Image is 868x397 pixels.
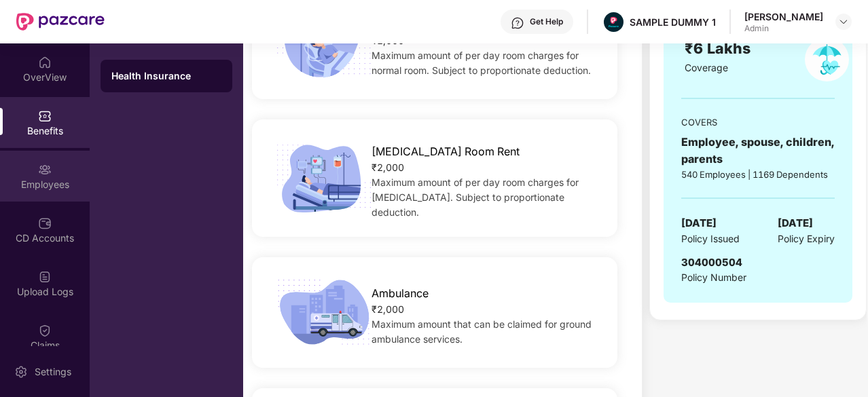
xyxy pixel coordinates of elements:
div: Settings [31,365,75,379]
div: Admin [744,23,823,34]
div: ₹2,000 [372,302,600,317]
img: svg+xml;base64,PHN2ZyBpZD0iSG9tZSIgeG1sbnM9Imh0dHA6Ly93d3cudzMub3JnLzIwMDAvc3ZnIiB3aWR0aD0iMjAiIG... [38,56,52,69]
img: svg+xml;base64,PHN2ZyBpZD0iRHJvcGRvd24tMzJ4MzIiIHhtbG5zPSJodHRwOi8vd3d3LnczLm9yZy8yMDAwL3N2ZyIgd2... [838,16,849,27]
span: Policy Issued [681,231,740,246]
span: Maximum amount of per day room charges for normal room. Subject to proportionate deduction. [372,50,591,76]
span: Ambulance [372,285,429,302]
span: ₹6 Lakhs [685,39,755,57]
img: svg+xml;base64,PHN2ZyBpZD0iQmVuZWZpdHMiIHhtbG5zPSJodHRwOi8vd3d3LnczLm9yZy8yMDAwL3N2ZyIgd2lkdGg9Ij... [38,109,52,123]
img: svg+xml;base64,PHN2ZyBpZD0iQ2xhaW0iIHhtbG5zPSJodHRwOi8vd3d3LnczLm9yZy8yMDAwL3N2ZyIgd2lkdGg9IjIwIi... [38,324,52,337]
span: [DATE] [778,215,813,231]
img: svg+xml;base64,PHN2ZyBpZD0iSGVscC0zMngzMiIgeG1sbnM9Imh0dHA6Ly93d3cudzMub3JnLzIwMDAvc3ZnIiB3aWR0aD... [511,16,524,30]
div: Health Insurance [111,69,221,83]
img: policyIcon [805,37,849,81]
span: Maximum amount that can be claimed for ground ambulance services. [372,318,592,345]
img: New Pazcare Logo [16,13,105,31]
span: Maximum amount of per day room charges for [MEDICAL_DATA]. Subject to proportionate deduction. [372,176,579,218]
span: 304000504 [681,256,742,269]
span: [DATE] [681,215,717,231]
div: ₹2,000 [372,160,600,175]
div: 540 Employees | 1169 Dependents [681,168,835,181]
div: [PERSON_NAME] [744,10,823,23]
img: svg+xml;base64,PHN2ZyBpZD0iVXBsb2FkX0xvZ3MiIGRhdGEtbmFtZT0iVXBsb2FkIExvZ3MiIHhtbG5zPSJodHRwOi8vd3... [38,270,52,284]
div: COVERS [681,115,835,129]
span: Policy Expiry [778,231,835,246]
div: Employee, spouse, children, parents [681,134,835,168]
span: Coverage [685,62,728,73]
span: [MEDICAL_DATA] Room Rent [372,143,520,160]
img: Pazcare_Alternative_logo-01-01.png [604,12,623,32]
span: Policy Number [681,271,746,283]
img: icon [269,5,379,82]
img: icon [269,274,379,351]
div: SAMPLE DUMMY 1 [630,16,716,29]
img: svg+xml;base64,PHN2ZyBpZD0iQ0RfQWNjb3VudHMiIGRhdGEtbmFtZT0iQ0QgQWNjb3VudHMiIHhtbG5zPSJodHRwOi8vd3... [38,216,52,230]
img: svg+xml;base64,PHN2ZyBpZD0iRW1wbG95ZWVzIiB4bWxucz0iaHR0cDovL3d3dy53My5vcmcvMjAwMC9zdmciIHdpZHRoPS... [38,163,52,176]
div: Get Help [530,16,563,27]
img: svg+xml;base64,PHN2ZyBpZD0iU2V0dGluZy0yMHgyMCIgeG1sbnM9Imh0dHA6Ly93d3cudzMub3JnLzIwMDAvc3ZnIiB3aW... [14,365,28,379]
img: icon [269,140,379,216]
